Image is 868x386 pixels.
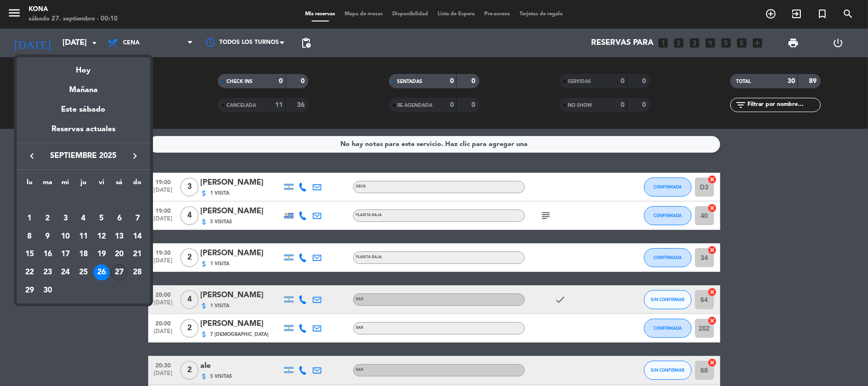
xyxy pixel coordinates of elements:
div: 7 [129,210,145,227]
td: 23 de septiembre de 2025 [39,263,57,282]
td: 8 de septiembre de 2025 [20,228,39,246]
div: Mañana [17,77,150,96]
th: sábado [111,177,129,192]
div: 13 [111,229,127,245]
div: 4 [75,210,92,227]
td: 13 de septiembre de 2025 [111,228,129,246]
span: septiembre 2025 [41,150,126,162]
div: 20 [111,246,127,262]
td: 12 de septiembre de 2025 [92,228,111,246]
div: 18 [75,246,92,262]
td: 2 de septiembre de 2025 [39,209,57,228]
td: 11 de septiembre de 2025 [74,228,92,246]
button: keyboard_arrow_left [23,150,41,162]
th: jueves [74,177,92,192]
div: 1 [21,210,38,227]
div: 26 [93,264,110,281]
td: 24 de septiembre de 2025 [56,263,74,282]
td: 6 de septiembre de 2025 [111,209,129,228]
div: 27 [111,264,127,281]
div: 17 [57,246,73,262]
td: 26 de septiembre de 2025 [92,263,111,282]
div: 6 [111,210,127,227]
td: 20 de septiembre de 2025 [111,245,129,263]
td: 14 de septiembre de 2025 [128,228,146,246]
td: 19 de septiembre de 2025 [92,245,111,263]
td: 17 de septiembre de 2025 [56,245,74,263]
div: 21 [129,246,145,262]
td: 7 de septiembre de 2025 [128,209,146,228]
td: 10 de septiembre de 2025 [56,228,74,246]
th: viernes [92,177,111,192]
div: Este sábado [17,96,150,123]
td: 29 de septiembre de 2025 [20,282,39,300]
td: 28 de septiembre de 2025 [128,263,146,282]
td: SEP. [20,191,146,209]
td: 1 de septiembre de 2025 [20,209,39,228]
div: 9 [40,229,56,245]
div: 2 [40,210,56,227]
td: 18 de septiembre de 2025 [74,245,92,263]
i: keyboard_arrow_right [129,150,141,162]
td: 22 de septiembre de 2025 [20,263,39,282]
div: Reservas actuales [17,123,150,143]
div: 15 [21,246,38,262]
div: 10 [57,229,73,245]
div: 12 [93,229,110,245]
td: 27 de septiembre de 2025 [111,263,129,282]
div: 16 [40,246,56,262]
div: 8 [21,229,38,245]
div: 11 [75,229,92,245]
div: 5 [93,210,110,227]
td: 5 de septiembre de 2025 [92,209,111,228]
button: keyboard_arrow_right [126,150,143,162]
th: martes [39,177,57,192]
div: 28 [129,264,145,281]
div: 30 [40,282,56,299]
div: 14 [129,229,145,245]
div: 25 [75,264,92,281]
td: 25 de septiembre de 2025 [74,263,92,282]
i: keyboard_arrow_left [26,150,38,162]
div: 24 [57,264,73,281]
div: 19 [93,246,110,262]
th: miércoles [56,177,74,192]
td: 16 de septiembre de 2025 [39,245,57,263]
div: 22 [21,264,38,281]
td: 3 de septiembre de 2025 [56,209,74,228]
th: domingo [128,177,146,192]
td: 9 de septiembre de 2025 [39,228,57,246]
td: 21 de septiembre de 2025 [128,245,146,263]
td: 15 de septiembre de 2025 [20,245,39,263]
th: lunes [20,177,39,192]
td: 30 de septiembre de 2025 [39,282,57,300]
td: 4 de septiembre de 2025 [74,209,92,228]
div: Hoy [17,57,150,77]
div: 23 [40,264,56,281]
div: 29 [21,282,38,299]
div: 3 [57,210,73,227]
